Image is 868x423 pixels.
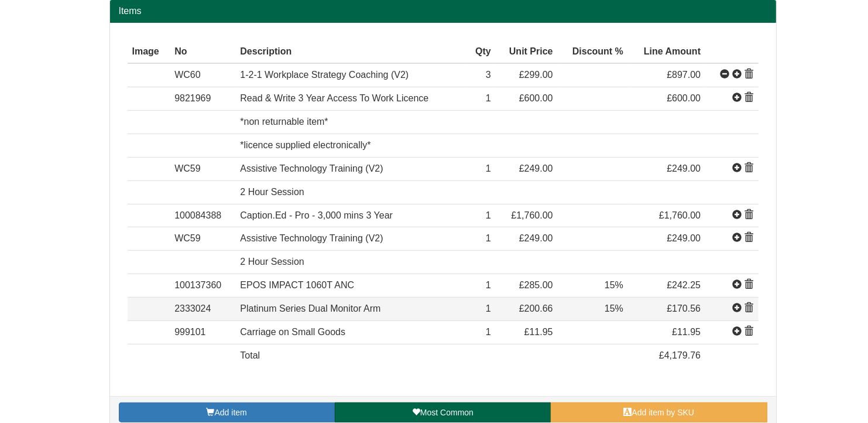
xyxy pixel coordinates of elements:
[240,140,370,150] span: *licence supplied electronically*
[659,350,701,360] span: £4,179.76
[235,344,466,367] td: Total
[215,408,247,417] span: Add item
[486,163,491,173] span: 1
[240,187,304,197] span: 2 Hour Session
[519,280,553,290] span: £285.00
[667,93,701,103] span: £600.00
[170,274,235,298] td: 100137360
[605,280,623,290] span: 15%
[170,157,235,180] td: WC59
[667,233,701,243] span: £249.00
[519,93,553,103] span: £600.00
[240,303,380,313] span: Platinum Series Dual Monitor Arm
[667,70,701,80] span: £897.00
[519,70,553,80] span: £299.00
[558,40,628,64] th: Discount %
[486,70,491,80] span: 3
[240,257,304,267] span: 2 Hour Session
[170,204,235,227] td: 100084388
[519,233,553,243] span: £249.00
[240,327,345,337] span: Carriage on Small Goods
[128,40,170,64] th: Image
[240,280,354,290] span: EPOS IMPACT 1060T ANC
[240,117,328,127] span: *non returnable item*
[170,297,235,320] td: 2333024
[420,408,474,417] span: Most Common
[240,163,383,173] span: Assistive Technology Training (V2)
[519,303,553,313] span: £200.66
[659,210,701,220] span: £1,760.00
[496,40,558,64] th: Unit Price
[119,6,767,16] h2: Items
[170,87,235,111] td: 9821969
[667,303,701,313] span: £170.56
[170,40,235,64] th: No
[240,210,393,220] span: Caption.Ed - Pro - 3,000 mins 3 Year
[170,227,235,251] td: WC59
[519,163,553,173] span: £249.00
[170,320,235,344] td: 999101
[605,303,623,313] span: 15%
[240,70,409,80] span: 1-2-1 Workplace Strategy Coaching (V2)
[170,63,235,87] td: WC60
[486,93,491,103] span: 1
[466,40,496,64] th: Qty
[524,327,553,337] span: £11.95
[632,408,695,417] span: Add item by SKU
[672,327,701,337] span: £11.95
[667,163,701,173] span: £249.00
[667,280,701,290] span: £242.25
[486,327,491,337] span: 1
[486,280,491,290] span: 1
[240,93,428,103] span: Read & Write 3 Year Access To Work Licence
[486,233,491,243] span: 1
[628,40,705,64] th: Line Amount
[235,40,466,64] th: Description
[486,210,491,220] span: 1
[240,233,383,243] span: Assistive Technology Training (V2)
[511,210,553,220] span: £1,760.00
[486,303,491,313] span: 1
